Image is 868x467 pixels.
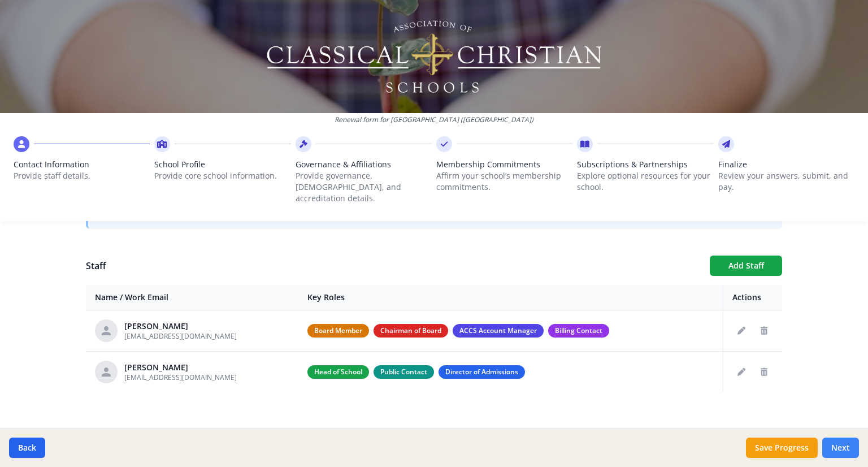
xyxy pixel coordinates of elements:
[436,159,572,170] span: Membership Commitments
[746,438,818,458] button: Save Progress
[374,365,434,379] span: Public Contact
[436,170,572,193] p: Affirm your school’s membership commitments.
[86,259,701,273] h1: Staff
[718,159,854,170] span: Finalize
[86,285,298,310] th: Name / Work Email
[755,363,773,381] button: Delete staff
[298,285,723,310] th: Key Roles
[710,256,782,276] button: Add Staff
[718,170,854,193] p: Review your answers, submit, and pay.
[732,363,750,381] button: Edit staff
[723,285,783,310] th: Actions
[265,17,604,96] img: Logo
[307,324,369,338] span: Board Member
[154,170,290,181] p: Provide core school information.
[9,438,45,458] button: Back
[577,159,713,170] span: Subscriptions & Partnerships
[124,373,237,382] span: [EMAIL_ADDRESS][DOMAIN_NAME]
[14,159,150,170] span: Contact Information
[577,170,713,193] p: Explore optional resources for your school.
[154,159,290,170] span: School Profile
[296,159,432,170] span: Governance & Affiliations
[548,324,609,338] span: Billing Contact
[439,365,525,379] span: Director of Admissions
[124,331,237,341] span: [EMAIL_ADDRESS][DOMAIN_NAME]
[732,322,750,340] button: Edit staff
[755,322,773,340] button: Delete staff
[124,362,237,373] div: [PERSON_NAME]
[296,170,432,204] p: Provide governance, [DEMOGRAPHIC_DATA], and accreditation details.
[307,365,369,379] span: Head of School
[453,324,544,338] span: ACCS Account Manager
[374,324,448,338] span: Chairman of Board
[822,438,859,458] button: Next
[124,321,237,332] div: [PERSON_NAME]
[14,170,150,181] p: Provide staff details.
